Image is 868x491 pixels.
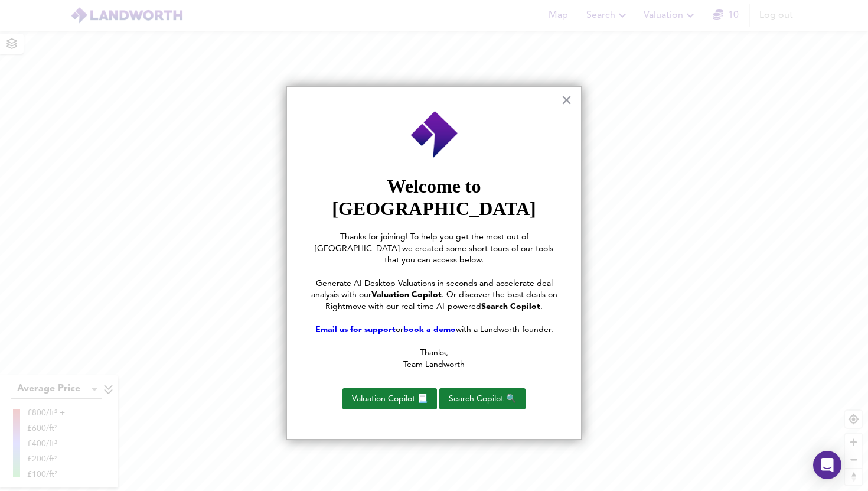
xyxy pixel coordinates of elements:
[396,326,403,334] span: or
[311,347,557,359] p: Thanks,
[540,303,543,311] span: .
[325,291,560,311] span: . Or discover the best deals on Rightmove with our real-time AI-powered
[439,388,526,409] button: Search Copilot 🔍
[315,326,396,334] a: Email us for support
[342,388,437,409] button: Valuation Copilot 📃
[311,279,555,300] span: Generate AI Desktop Valuations in seconds and accelerate deal analysis with our
[371,291,442,299] strong: Valuation Copilot
[456,326,553,334] span: with a Landworth founder.
[813,451,841,479] div: Open Intercom Messenger
[311,359,557,371] p: Team Landworth
[311,232,557,266] p: Thanks for joining! To help you get the most out of [GEOGRAPHIC_DATA] we created some short tours...
[561,90,572,109] button: Close
[481,303,540,311] strong: Search Copilot
[410,110,459,160] img: Employee Photo
[311,175,557,220] p: Welcome to [GEOGRAPHIC_DATA]
[403,326,456,334] a: book a demo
